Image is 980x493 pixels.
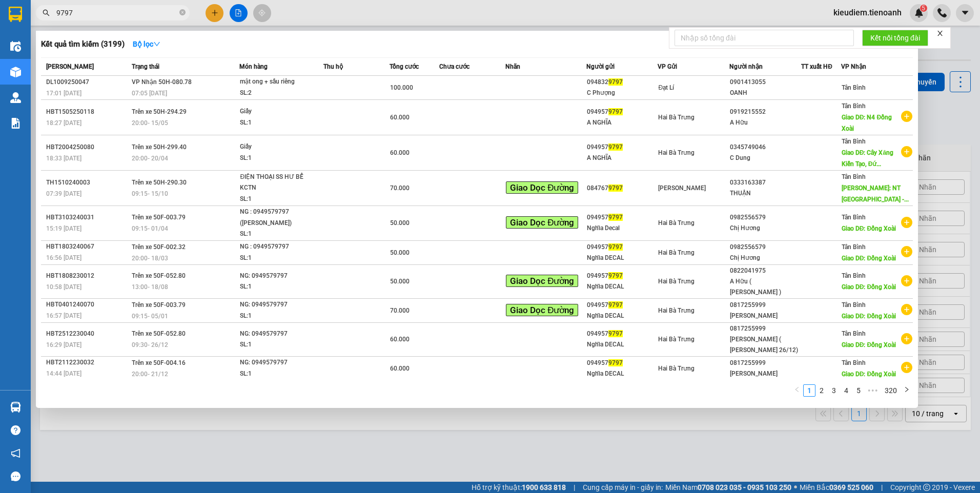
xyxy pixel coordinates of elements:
span: Giao DĐ: Đồng Xoài [842,283,896,291]
div: SL: 1 [240,281,317,293]
span: 20:00 - 20/04 [132,155,168,162]
div: HBT1803240067 [46,241,129,252]
div: HBT2112230032 [46,357,129,368]
span: plus-circle [901,362,912,373]
div: NG: 0949579797 [240,328,317,340]
div: SL: 1 [240,368,317,380]
span: Món hàng [239,63,268,70]
span: Giao DĐ: Đồng Xoài [842,313,896,320]
span: TT xuất HĐ [801,63,832,70]
span: right [904,386,910,393]
span: 9797 [608,359,623,366]
div: 094832 [587,77,658,88]
span: plus-circle [901,111,912,122]
div: SL: 1 [240,194,317,205]
span: Trên xe 50F-052.80 [132,330,186,337]
span: Tân Bình [842,330,866,337]
span: Giao Dọc Đường [506,216,578,229]
li: 5 [852,384,865,397]
div: SL: 2 [240,88,317,99]
div: NG: 0949579797 [240,357,317,368]
span: 15:19 [DATE] [46,225,81,232]
img: warehouse-icon [10,67,21,77]
div: [PERSON_NAME] [730,311,801,321]
span: Trên xe 50F-003.79 [132,301,186,309]
span: Nhãn [505,63,520,70]
div: NG : 0949579797 [240,241,317,253]
span: Đạt Lí [658,84,674,91]
span: 70.000 [390,184,410,192]
span: Kết nối tổng đài [870,32,920,44]
div: Giấy [240,141,317,153]
li: 2 [815,384,828,397]
div: 0817255999 [730,323,801,334]
div: 0919215552 [730,107,801,117]
span: plus-circle [901,217,912,228]
span: Giao DĐ: N4 Đồng Xoài [842,114,892,132]
span: Tân Bình [842,84,866,91]
span: Trên xe 50F-004.16 [132,359,186,366]
span: Trên xe 50F-002.32 [132,243,186,251]
span: left [794,386,800,393]
span: Tân Bình [842,301,866,309]
img: warehouse-icon [10,92,21,103]
span: 9797 [608,184,623,192]
div: NG: 0949579797 [240,271,317,282]
a: 5 [853,385,864,396]
div: 0345749046 [730,142,801,153]
span: question-circle [11,425,21,435]
span: Hai Bà Trưng [658,365,695,372]
div: 094957 [587,358,658,368]
span: 9797 [608,108,623,115]
span: 9797 [608,214,623,221]
div: A NGHĨA [587,153,658,163]
span: Giao Dọc Đường [506,304,578,316]
input: Tìm tên, số ĐT hoặc mã đơn [56,7,177,18]
span: Thu hộ [323,63,343,70]
span: plus-circle [901,275,912,286]
span: 14:44 [DATE] [46,370,81,377]
span: 60.000 [390,114,410,121]
span: plus-circle [901,246,912,257]
span: Hai Bà Trưng [658,336,695,343]
span: 50.000 [390,249,410,256]
span: Hai Bà Trưng [658,114,695,121]
span: Tân Bình [842,214,866,221]
span: VP Nhận 50H-080.78 [132,78,192,86]
li: Next Page [901,384,913,397]
div: Nghĩa DECAL [587,368,658,379]
span: 9797 [608,301,623,309]
div: THUẬN [730,188,801,199]
span: 9797 [608,78,623,86]
span: 10:58 [DATE] [46,283,81,291]
div: 094957 [587,107,658,117]
span: 9797 [608,272,623,279]
img: warehouse-icon [10,402,21,413]
span: 60.000 [390,365,410,372]
span: 09:15 - 01/04 [132,225,168,232]
span: 07:05 [DATE] [132,90,167,97]
span: Tân Bình [842,138,866,145]
span: 9797 [608,143,623,151]
div: A NGHĨA [587,117,658,128]
span: 13:00 - 18/08 [132,283,168,291]
span: 100.000 [390,84,413,91]
span: close [936,30,944,37]
li: Previous Page [791,384,803,397]
li: Next 5 Pages [865,384,881,397]
div: NG : 0949579797 ([PERSON_NAME]) [240,207,317,229]
img: solution-icon [10,118,21,129]
div: mật ong + sầu riêng [240,76,317,88]
span: Trên xe 50H-294.29 [132,108,187,115]
span: 09:30 - 26/12 [132,341,168,348]
span: [PERSON_NAME] [658,184,706,192]
a: 320 [882,385,900,396]
span: Hai Bà Trưng [658,307,695,314]
div: TH1510240003 [46,177,129,188]
span: Người gửi [586,63,615,70]
input: Nhập số tổng đài [675,30,854,46]
div: Nghĩa Decal [587,223,658,234]
div: SL: 1 [240,339,317,351]
span: plus-circle [901,304,912,315]
li: 3 [828,384,840,397]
